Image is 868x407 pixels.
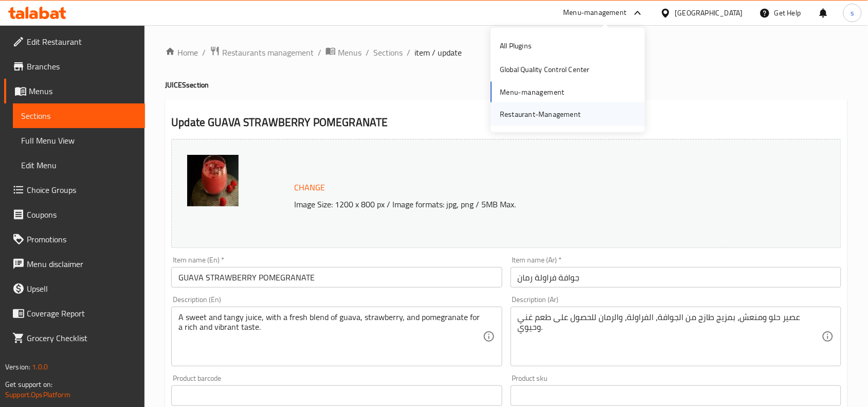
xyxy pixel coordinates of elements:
[27,233,137,245] span: Promotions
[4,326,145,350] a: Grocery Checklist
[13,153,145,178] a: Edit Menu
[165,46,847,59] nav: breadcrumb
[4,29,145,54] a: Edit Restaurant
[4,79,145,103] a: Menus
[178,312,482,361] textarea: A sweet and tangy juice, with a fresh blend of guava, strawberry, and pomegranate for a rich and ...
[27,258,137,270] span: Menu disclaimer
[27,332,137,344] span: Grocery Checklist
[675,7,743,19] div: [GEOGRAPHIC_DATA]
[27,184,137,196] span: Choice Groups
[366,46,369,59] li: /
[27,36,137,48] span: Edit Restaurant
[32,360,48,374] span: 1.0.0
[4,54,145,79] a: Branches
[511,385,841,406] input: Please enter product sku
[202,46,206,59] li: /
[27,60,137,73] span: Branches
[338,46,361,59] span: Menus
[5,378,52,391] span: Get support on:
[13,103,145,128] a: Sections
[564,7,627,19] div: Menu-management
[27,307,137,320] span: Coverage Report
[500,109,581,120] div: Restaurant-Management
[851,7,854,19] span: s
[4,178,145,202] a: Choice Groups
[171,267,502,288] input: Enter name En
[13,128,145,153] a: Full Menu View
[4,301,145,326] a: Coverage Report
[318,46,321,59] li: /
[414,46,462,59] span: item / update
[187,155,239,206] img: GUAVA_STRAWBERRY_POMEGRAN638942155388302472.jpg
[4,227,145,252] a: Promotions
[21,134,137,147] span: Full Menu View
[4,252,145,276] a: Menu disclaimer
[171,385,502,406] input: Please enter product barcode
[21,110,137,122] span: Sections
[29,85,137,97] span: Menus
[165,80,847,90] h4: JUICES section
[373,46,403,59] a: Sections
[290,198,768,210] p: Image Size: 1200 x 800 px / Image formats: jpg, png / 5MB Max.
[165,46,198,59] a: Home
[21,159,137,171] span: Edit Menu
[290,177,329,198] button: Change
[325,46,361,59] a: Menus
[4,202,145,227] a: Coupons
[500,40,532,51] div: All Plugins
[5,360,30,374] span: Version:
[500,64,590,75] div: Global Quality Control Center
[407,46,410,59] li: /
[511,267,841,288] input: Enter name Ar
[518,312,822,361] textarea: عصير حلو ومنعش، بمزيج طازج من الجوافة، الفراولة، والرمان للحصول على طعم غني وحيوي.
[210,46,314,59] a: Restaurants management
[27,282,137,295] span: Upsell
[27,208,137,221] span: Coupons
[5,388,70,401] a: Support.OpsPlatform
[294,180,325,195] span: Change
[222,46,314,59] span: Restaurants management
[171,115,841,130] h2: Update GUAVA STRAWBERRY POMEGRANATE
[4,276,145,301] a: Upsell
